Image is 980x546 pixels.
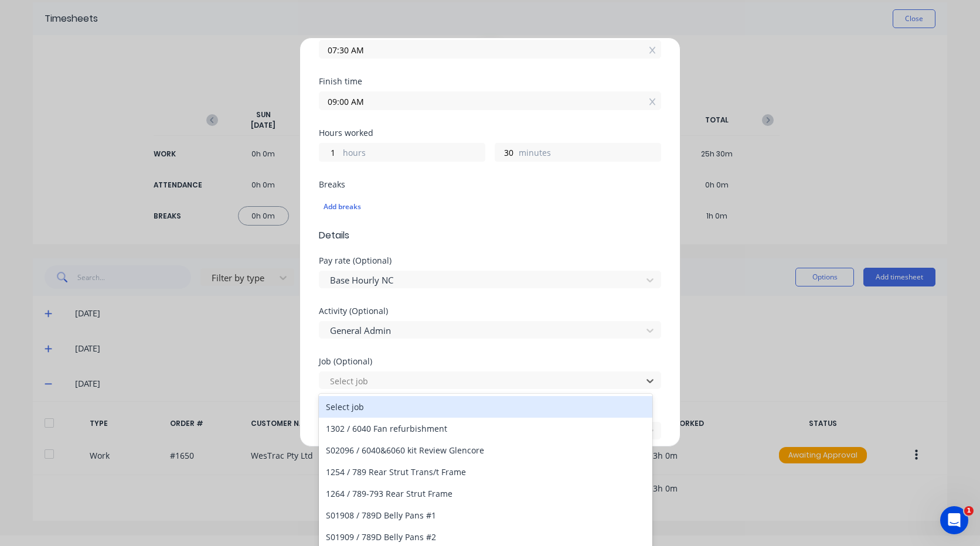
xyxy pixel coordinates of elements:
[319,504,652,526] div: S01908 / 789D Belly Pans #1
[319,461,652,483] div: 1254 / 789 Rear Strut Trans/t Frame
[324,199,656,214] div: Add breaks
[319,396,652,418] div: Select job
[319,228,661,243] span: Details
[319,257,661,265] div: Pay rate (Optional)
[940,506,968,534] iframe: Intercom live chat
[319,144,340,161] input: 0
[964,506,974,516] span: 1
[319,180,661,189] div: Breaks
[319,418,652,439] div: 1302 / 6040 Fan refurbishment
[319,357,661,366] div: Job (Optional)
[319,439,652,461] div: S02096 / 6040&6060 kit Review Glencore
[319,307,661,315] div: Activity (Optional)
[519,146,661,161] label: minutes
[495,144,516,161] input: 0
[343,146,485,161] label: hours
[319,129,661,137] div: Hours worked
[319,483,652,504] div: 1264 / 789-793 Rear Strut Frame
[319,77,661,86] div: Finish time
